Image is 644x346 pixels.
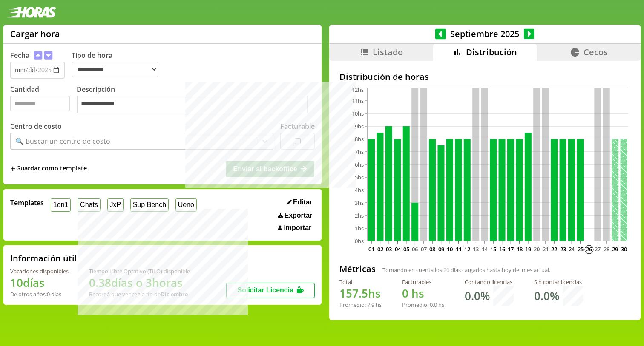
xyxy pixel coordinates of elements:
[77,85,315,116] label: Descripción
[89,267,190,275] div: Tiempo Libre Optativo (TiLO) disponible
[78,198,100,211] button: Chats
[161,290,188,298] b: Diciembre
[525,245,531,253] text: 19
[595,245,601,253] text: 27
[352,97,364,105] tspan: 11hs
[578,245,584,253] text: 25
[402,278,444,286] div: Facturables
[473,245,479,253] text: 13
[430,301,437,309] span: 0.0
[339,71,630,82] h2: Distribución de horas
[10,164,87,173] span: +Guardar como template
[280,122,315,131] label: Facturable
[10,267,69,275] div: Vacaciones disponibles
[355,237,364,245] tspan: 0hs
[355,161,364,168] tspan: 6hs
[237,286,293,294] span: Solicitar Licencia
[386,245,392,253] text: 03
[421,245,427,253] text: 07
[355,224,364,232] tspan: 1hs
[10,96,70,111] input: Cantidad
[402,301,444,309] div: Promedio: hs
[10,122,62,131] label: Centro de costo
[560,245,566,253] text: 23
[352,110,364,117] tspan: 10hs
[534,245,540,253] text: 20
[175,198,197,211] button: Ueno
[438,245,444,253] text: 09
[339,263,376,275] h2: Métricas
[226,283,315,298] button: Solicitar Licencia
[77,96,308,113] textarea: Descripción
[355,135,364,143] tspan: 8hs
[508,245,514,253] text: 17
[402,286,444,301] h1: hs
[586,245,592,253] text: 26
[394,245,401,253] text: 04
[499,245,505,253] text: 16
[403,245,409,253] text: 05
[569,245,575,253] text: 24
[465,288,490,303] h1: 0.0 %
[382,266,550,274] span: Tomando en cuenta los días cargados hasta hoy del mes actual.
[466,46,517,58] span: Distribución
[10,198,44,207] span: Templates
[534,278,583,286] div: Sin contar licencias
[10,164,15,173] span: +
[402,286,408,301] span: 0
[455,245,461,253] text: 11
[285,212,313,219] span: Exportar
[89,290,190,298] div: Recordá que vencen a fin de
[339,286,368,301] span: 157.5
[10,85,77,116] label: Cantidad
[15,136,110,146] div: 🔍 Buscar un centro de costo
[89,275,190,290] h1: 0.38 días o 3 horas
[51,198,71,211] button: 1on1
[355,173,364,181] tspan: 5hs
[339,278,382,286] div: Total
[284,224,311,232] span: Importar
[10,290,69,298] div: De otros años: 0 días
[551,245,557,253] text: 22
[367,301,374,309] span: 7.9
[516,245,522,253] text: 18
[339,301,382,309] div: Promedio: hs
[285,198,315,207] button: Editar
[355,148,364,156] tspan: 7hs
[443,266,449,274] span: 20
[10,275,69,290] h1: 10 días
[10,28,60,40] h1: Cargar hora
[10,252,77,264] h2: Información útil
[447,245,453,253] text: 10
[355,122,364,130] tspan: 9hs
[7,7,56,18] img: logotipo
[355,186,364,194] tspan: 4hs
[10,51,29,60] label: Fecha
[464,245,470,253] text: 12
[293,199,312,206] span: Editar
[130,198,169,211] button: Sup Bench
[72,51,165,79] label: Tipo de hora
[368,245,374,253] text: 01
[621,245,627,253] text: 30
[534,288,559,303] h1: 0.0 %
[107,198,124,211] button: JxP
[584,46,608,58] span: Cecos
[482,245,488,253] text: 14
[352,86,364,94] tspan: 12hs
[377,245,383,253] text: 02
[612,245,618,253] text: 29
[490,245,496,253] text: 15
[373,46,403,58] span: Listado
[355,199,364,207] tspan: 3hs
[429,245,435,253] text: 08
[604,245,609,253] text: 28
[276,211,315,220] button: Exportar
[446,28,524,40] span: Septiembre 2025
[339,286,382,301] h1: hs
[72,62,158,77] select: Tipo de hora
[465,278,514,286] div: Contando licencias
[543,245,549,253] text: 21
[412,245,418,253] text: 06
[355,212,364,219] tspan: 2hs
